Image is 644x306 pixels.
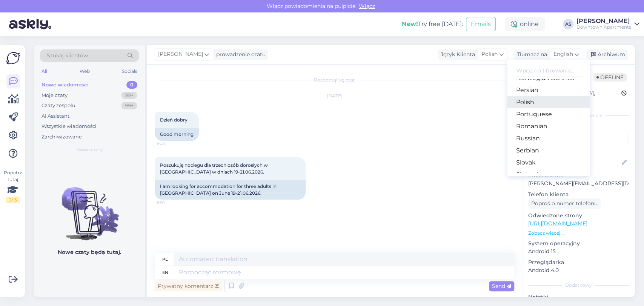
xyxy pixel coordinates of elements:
[507,145,590,157] a: Serbian
[528,266,629,274] p: Android 4.0
[41,133,82,141] div: Zarchiwizowane
[41,123,97,130] div: Wszystkie wiadomości
[507,108,590,120] a: Portuguese
[120,66,139,76] div: Socials
[466,17,496,31] button: Emails
[160,162,269,175] span: Poszukuję noclegu dla trzech osób dorosłych w [GEOGRAPHIC_DATA] w dniach 19-21.06.2026.
[6,197,20,203] div: 2 / 3
[507,169,590,181] a: Slovenian
[40,66,49,76] div: All
[576,18,631,24] div: [PERSON_NAME]
[6,169,20,203] div: Popatrz tutaj
[528,180,629,188] p: [PERSON_NAME][EMAIL_ADDRESS][DOMAIN_NAME]
[586,49,628,60] div: Archiwum
[402,20,418,28] b: New!
[563,19,573,29] div: AS
[58,248,121,256] p: Nowe czaty będą tutaj.
[34,174,145,241] img: No chats
[481,50,498,58] span: Polish
[505,17,545,31] div: online
[41,92,68,99] div: Moje czaty
[155,128,199,141] div: Good morning
[157,200,185,206] span: 8:50
[528,282,629,289] div: Dodatkowy
[593,73,627,81] span: Offline
[157,141,185,147] span: 8:48
[162,266,168,279] div: en
[47,52,88,60] span: Szukaj klientów
[155,77,514,83] div: Rozpoczął się czat
[528,198,601,209] div: Poproś o numer telefonu
[41,102,75,109] div: Czaty zespołu
[492,283,511,289] span: Send
[41,112,69,120] div: AI Assistant
[121,92,137,99] div: 99+
[155,180,306,200] div: I am looking for accommodation for three adults in [GEOGRAPHIC_DATA] on June 19-21.06.2026.
[162,253,168,266] div: pl
[528,191,629,198] p: Telefon klienta
[528,212,629,220] p: Odwiedzone strony
[514,51,547,58] div: Tłumacz na
[155,92,514,99] div: [DATE]
[528,240,629,248] p: System operacyjny
[513,65,584,77] input: Wpisz do filtrowania...
[507,84,590,96] a: Persian
[438,51,475,58] div: Język Klienta
[528,293,629,301] p: Notatki
[126,81,137,89] div: 0
[553,50,573,58] span: English
[357,3,377,9] span: Włącz
[121,102,137,109] div: 99+
[507,120,590,132] a: Romanian
[528,248,629,255] p: Android 15
[576,18,639,30] a: [PERSON_NAME]Downtown Apartments
[6,51,20,65] img: Askly Logo
[160,117,188,123] span: Dzień dobry
[507,96,590,108] a: Polish
[528,220,587,227] a: [URL][DOMAIN_NAME]
[213,51,266,58] div: prowadzenie czatu
[528,258,629,266] p: Przeglądarka
[402,20,463,29] div: Try free [DATE]:
[576,24,631,30] div: Downtown Apartments
[41,81,89,89] div: Nowe wiadomości
[78,66,91,76] div: Web
[528,230,629,237] p: Zobacz więcej ...
[507,132,590,145] a: Russian
[507,157,590,169] a: Slovak
[155,281,222,291] div: Prywatny komentarz
[158,50,203,58] span: [PERSON_NAME]
[76,146,103,153] span: Nowe czaty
